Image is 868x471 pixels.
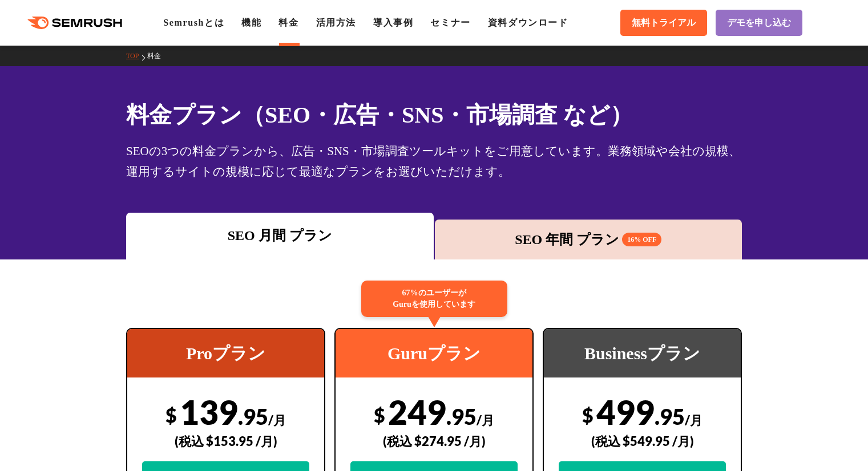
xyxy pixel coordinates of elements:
[238,403,268,429] span: .95
[147,52,169,60] a: 料金
[316,18,356,27] a: 活用方法
[142,421,309,461] div: (税込 $153.95 /月)
[544,329,741,377] div: Businessプラン
[165,403,177,427] span: $
[620,10,707,36] a: 無料トライアル
[127,329,324,377] div: Proプラン
[685,412,703,428] span: /月
[477,412,494,428] span: /月
[268,412,286,428] span: /月
[622,233,661,246] span: 16% OFF
[727,17,791,29] span: デモを申し込む
[241,18,261,27] a: 機能
[488,18,568,27] a: 資料ダウンロード
[373,18,413,27] a: 導入事例
[350,421,518,461] div: (税込 $274.95 /月)
[126,141,742,182] div: SEOの3つの料金プランから、広告・SNS・市場調査ツールキットをご用意しています。業務領域や会社の規模、運用するサイトの規模に応じて最適なプランをお選びいただけます。
[374,403,385,427] span: $
[361,281,507,317] div: 67%のユーザーが Guruを使用しています
[632,17,696,29] span: 無料トライアル
[126,52,147,60] a: TOP
[559,421,726,461] div: (税込 $549.95 /月)
[716,10,802,36] a: デモを申し込む
[126,98,742,132] h1: 料金プラン（SEO・広告・SNS・市場調査 など）
[163,18,224,27] a: Semrushとは
[655,403,685,429] span: .95
[336,329,532,377] div: Guruプラン
[278,18,298,27] a: 料金
[582,403,594,427] span: $
[430,18,470,27] a: セミナー
[132,225,428,246] div: SEO 月間 プラン
[441,229,737,250] div: SEO 年間 プラン
[446,403,477,429] span: .95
